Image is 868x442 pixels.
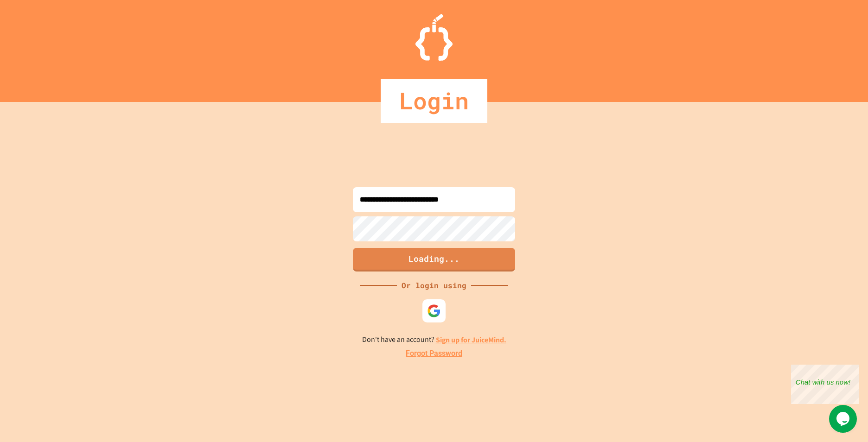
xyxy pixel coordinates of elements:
[829,405,859,433] iframe: chat widget
[427,304,441,318] img: google-icon.svg
[791,365,859,404] iframe: chat widget
[381,79,487,123] div: Login
[362,334,506,346] p: Don't have an account?
[397,280,471,291] div: Or login using
[415,14,453,61] img: Logo.svg
[406,348,462,359] a: Forgot Password
[353,248,515,272] button: Loading...
[436,335,506,345] a: Sign up for JuiceMind.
